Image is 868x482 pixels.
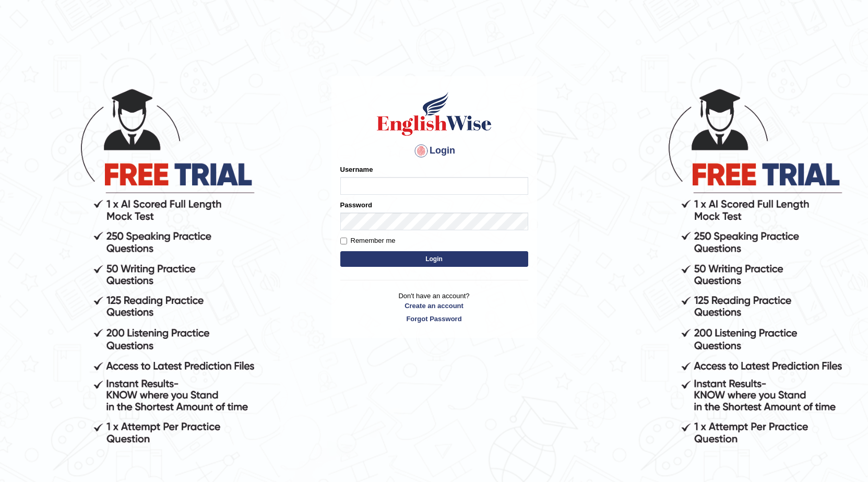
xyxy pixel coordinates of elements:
[340,200,372,210] label: Password
[340,143,528,159] h4: Login
[340,164,373,174] label: Username
[340,251,528,267] button: Login
[340,301,528,311] a: Create an account
[340,238,347,244] input: Remember me
[340,314,528,324] a: Forgot Password
[340,236,396,246] label: Remember me
[340,291,528,323] p: Don't have an account?
[375,90,494,137] img: Logo of English Wise sign in for intelligent practice with AI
